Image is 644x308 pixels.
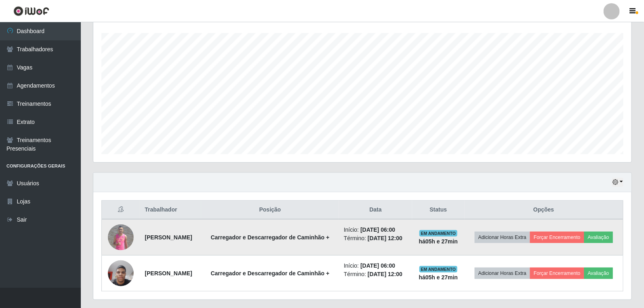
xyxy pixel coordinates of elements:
[368,271,402,277] time: [DATE] 12:00
[412,201,464,220] th: Status
[201,201,339,220] th: Posição
[419,266,458,272] span: EM ANDAMENTO
[475,232,530,243] button: Adicionar Horas Extra
[344,262,407,270] li: Início:
[475,268,530,279] button: Adicionar Horas Extra
[419,238,458,245] strong: há 05 h e 27 min
[211,270,330,277] strong: Carregador e Descarregador de Caminhão +
[108,224,134,250] img: 1705532725952.jpeg
[344,226,407,234] li: Início:
[211,234,330,241] strong: Carregador e Descarregador de Caminhão +
[419,274,458,281] strong: há 05 h e 27 min
[344,234,407,243] li: Término:
[140,201,201,220] th: Trabalhador
[339,201,412,220] th: Data
[584,268,613,279] button: Avaliação
[145,270,192,277] strong: [PERSON_NAME]
[419,230,458,237] span: EM ANDAMENTO
[13,6,49,16] img: CoreUI Logo
[108,256,134,290] img: 1751571336809.jpeg
[145,234,192,241] strong: [PERSON_NAME]
[344,270,407,279] li: Término:
[368,235,402,241] time: [DATE] 12:00
[465,201,623,220] th: Opções
[530,268,584,279] button: Forçar Encerramento
[360,262,395,269] time: [DATE] 06:00
[530,232,584,243] button: Forçar Encerramento
[360,226,395,233] time: [DATE] 06:00
[584,232,613,243] button: Avaliação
